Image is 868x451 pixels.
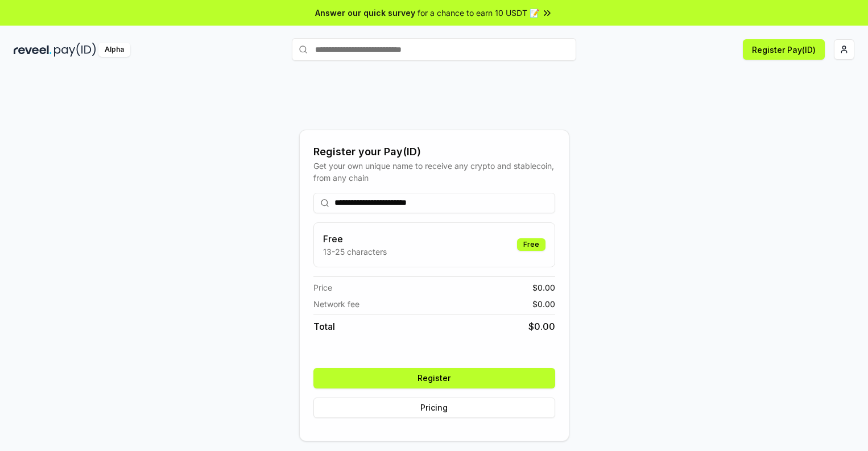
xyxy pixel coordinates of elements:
[313,368,555,388] button: Register
[313,320,335,333] span: Total
[528,320,555,333] span: $ 0.00
[418,7,539,19] span: for a chance to earn 10 USDT 📝
[532,282,555,293] span: $ 0.00
[743,39,825,60] button: Register Pay(ID)
[313,144,555,160] div: Register your Pay(ID)
[313,298,359,310] span: Network fee
[532,298,555,310] span: $ 0.00
[14,43,52,57] img: reveel_dark
[54,43,96,57] img: pay_id
[315,7,415,19] span: Answer our quick survey
[313,398,555,418] button: Pricing
[323,232,387,246] h3: Free
[517,238,545,251] div: Free
[313,282,332,293] span: Price
[98,43,130,57] div: Alpha
[323,246,387,258] p: 13-25 characters
[313,160,555,184] div: Get your own unique name to receive any crypto and stablecoin, from any chain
